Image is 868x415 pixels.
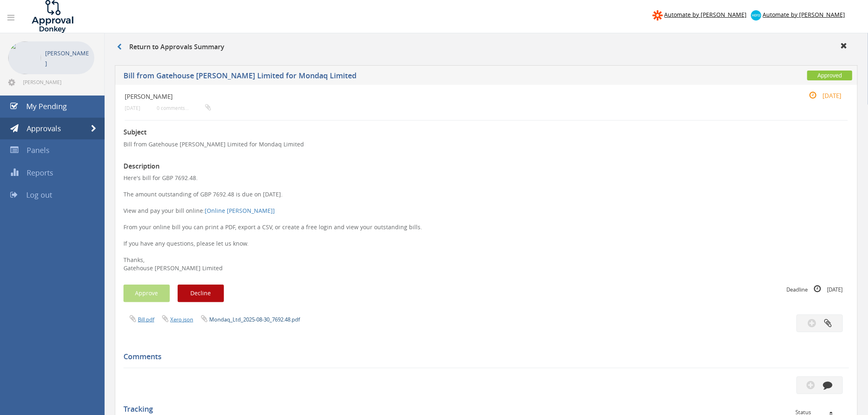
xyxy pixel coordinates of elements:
span: Panels [27,145,50,155]
span: Approved [807,71,852,80]
span: [PERSON_NAME][EMAIL_ADDRESS][PERSON_NAME][DOMAIN_NAME] [23,79,93,85]
button: Decline [178,285,224,302]
small: Deadline [DATE] [787,285,843,294]
img: zapier-logomark.png [653,10,663,21]
small: [DATE] [801,91,842,100]
h4: [PERSON_NAME] [125,93,727,100]
h3: Return to Approvals Summary [117,43,224,51]
h5: Tracking [123,405,843,413]
span: My Pending [26,101,67,111]
h3: Description [123,163,849,170]
a: Mondaq_Ltd_2025-08-30_7692.48.pdf [209,316,300,323]
span: Log out [26,190,52,200]
span: Automate by [PERSON_NAME] [665,11,747,18]
a: [Online [PERSON_NAME]] [205,207,275,214]
div: Status [796,409,843,415]
p: [PERSON_NAME] [45,48,90,68]
h5: Comments [123,353,843,361]
button: Approve [123,285,170,302]
h3: Subject [123,129,849,136]
h5: Bill from Gatehouse [PERSON_NAME] Limited for Mondaq Limited [123,72,633,82]
p: Here's bill for GBP 7692.48. The amount outstanding of GBP 7692.48 is due on [DATE]. View and pay... [123,174,849,272]
small: [DATE] [125,105,140,111]
span: Approvals [27,123,61,133]
span: Reports [27,168,53,178]
small: 0 comments... [157,105,211,111]
img: xero-logo.png [751,10,761,21]
span: Automate by [PERSON_NAME] [763,11,845,18]
a: Xero.json [170,316,193,323]
p: Bill from Gatehouse [PERSON_NAME] Limited for Mondaq Limited [123,140,849,148]
a: Bill.pdf [138,316,154,323]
